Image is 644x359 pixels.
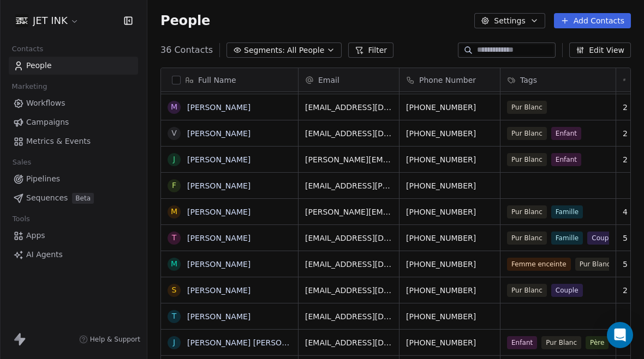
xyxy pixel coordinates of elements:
a: AI Agents [9,246,138,264]
div: M [171,258,177,270]
span: [EMAIL_ADDRESS][DOMAIN_NAME] [305,102,392,113]
span: [EMAIL_ADDRESS][DOMAIN_NAME] [305,128,392,139]
span: Phone Number [419,75,476,86]
span: [EMAIL_ADDRESS][DOMAIN_NAME] [305,259,392,270]
span: Sequences [26,192,68,204]
div: T [172,311,177,322]
span: [EMAIL_ADDRESS][DOMAIN_NAME] [305,285,392,296]
span: Pur Blanc [541,336,581,349]
button: Filter [348,42,393,58]
div: M [171,206,177,217]
a: [PERSON_NAME] [187,208,251,216]
span: 5 [623,233,628,244]
button: Edit View [569,42,631,58]
span: [PHONE_NUMBER] [406,128,476,139]
span: Tags [520,75,537,86]
span: Marketing [7,78,52,95]
span: [PHONE_NUMBER] [406,311,476,322]
div: F [172,180,176,191]
div: Tags [500,68,616,92]
span: [EMAIL_ADDRESS][DOMAIN_NAME] [305,311,392,322]
span: Pur Blanc [575,258,615,271]
span: 36 Contacts [160,44,213,57]
div: Open Intercom Messenger [607,322,633,348]
span: [PERSON_NAME][EMAIL_ADDRESS][DOMAIN_NAME] [305,154,392,165]
span: Famille [551,205,583,218]
span: [PHONE_NUMBER] [406,337,476,348]
span: Famille [551,232,583,245]
a: People [9,57,138,75]
div: Full Name [161,68,298,92]
a: Help & Support [79,335,140,344]
span: Enfant [551,153,581,166]
span: Contacts [7,41,48,57]
span: 4 [623,206,628,217]
span: Campaigns [26,117,69,128]
a: [PERSON_NAME] [187,260,251,269]
span: [PHONE_NUMBER] [406,180,476,191]
a: [PERSON_NAME] [187,234,251,242]
span: Segments: [244,45,285,56]
a: [PERSON_NAME] [187,181,251,190]
span: AI Agents [26,249,63,260]
span: 2 [623,102,628,113]
div: V [171,127,177,139]
a: Apps [9,227,138,245]
a: [PERSON_NAME] [187,103,251,112]
span: Pur Blanc [507,232,547,245]
a: Campaigns [9,113,138,131]
div: J [173,154,175,165]
span: [EMAIL_ADDRESS][DOMAIN_NAME] [305,337,392,348]
span: Beta [72,193,94,204]
div: Email [299,68,399,92]
span: All People [287,45,324,56]
a: [PERSON_NAME] [187,312,251,321]
span: [PHONE_NUMBER] [406,285,476,296]
span: 5 [623,259,628,270]
span: People [26,60,52,71]
span: Pipelines [26,173,60,185]
button: Add Contacts [554,13,631,28]
span: JET INK [33,14,68,28]
span: Pur Blanc [507,205,547,218]
span: Pur Blanc [507,127,547,140]
div: S [172,284,177,296]
span: Workflows [26,98,65,109]
span: Enfant [507,336,537,349]
span: Apps [26,230,45,241]
span: People [160,13,210,29]
span: Femme enceinte [507,258,571,271]
a: [PERSON_NAME] [187,155,251,164]
a: Pipelines [9,170,138,188]
span: Pur Blanc [507,284,547,297]
span: [PHONE_NUMBER] [406,154,476,165]
a: Workflows [9,94,138,112]
span: 2 [623,285,628,296]
a: [PERSON_NAME] [187,129,251,138]
span: [PERSON_NAME][EMAIL_ADDRESS][DOMAIN_NAME] [305,206,392,217]
a: [PERSON_NAME] [PERSON_NAME] [187,338,317,347]
a: Metrics & Events [9,132,138,150]
a: [PERSON_NAME] [187,286,251,295]
div: J [173,337,175,348]
div: T [172,232,177,244]
span: 2 [623,154,628,165]
div: Phone Number [399,68,500,92]
span: Help & Support [90,335,140,344]
a: SequencesBeta [9,189,138,207]
span: Email [318,75,339,86]
span: Sales [8,154,36,171]
span: [PHONE_NUMBER] [406,206,476,217]
span: Père [586,336,609,349]
span: Full Name [198,75,236,86]
span: [PHONE_NUMBER] [406,102,476,113]
span: Couple [587,232,619,245]
span: [PHONE_NUMBER] [406,233,476,244]
button: Settings [474,13,545,28]
img: JET%20INK%20Metal.png [15,14,28,27]
span: [PHONE_NUMBER] [406,259,476,270]
span: Tools [8,211,34,227]
span: 2 [623,128,628,139]
span: Enfant [551,127,581,140]
div: M [171,101,177,113]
